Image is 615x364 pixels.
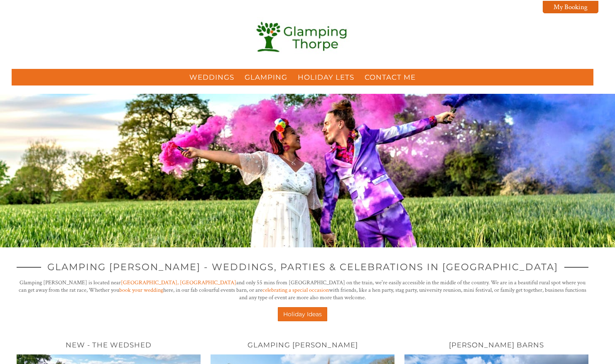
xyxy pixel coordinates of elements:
[543,1,598,13] a: My Booking
[262,286,329,294] a: celebrating a special occasion
[365,73,416,81] a: Contact Me
[41,261,564,273] span: Glamping [PERSON_NAME] - Weddings, Parties & Celebrations in [GEOGRAPHIC_DATA]
[298,73,354,81] a: Holiday Lets
[121,279,236,286] a: [GEOGRAPHIC_DATA], [GEOGRAPHIC_DATA]
[245,73,287,81] a: Glamping
[211,341,394,349] h2: Glamping [PERSON_NAME]
[17,341,201,349] h2: NEW - The Wedshed
[189,73,234,81] a: Weddings
[251,17,355,59] img: Glamping Thorpe
[278,307,327,321] a: Holiday Ideas
[404,341,588,349] h2: [PERSON_NAME] Barns
[119,286,163,294] a: book your wedding
[17,279,588,301] p: Glamping [PERSON_NAME] is located near and only 55 mins from [GEOGRAPHIC_DATA] on the train, we'r...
